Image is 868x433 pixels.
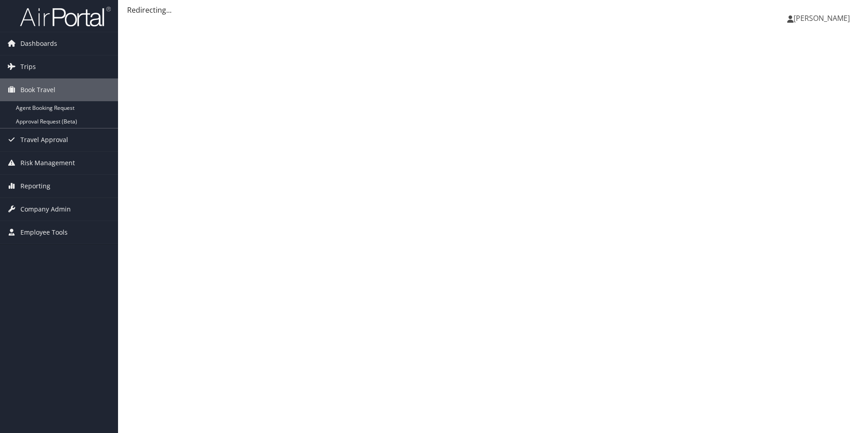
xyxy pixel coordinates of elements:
span: Book Travel [20,79,55,101]
span: Travel Approval [20,128,68,151]
a: [PERSON_NAME] [787,5,859,32]
span: Risk Management [20,152,75,174]
span: Company Admin [20,198,71,221]
span: Trips [20,55,36,78]
span: Reporting [20,175,50,197]
span: [PERSON_NAME] [794,13,850,23]
img: airportal-logo.png [20,6,111,27]
div: Redirecting... [127,5,859,15]
span: Employee Tools [20,221,68,244]
span: Dashboards [20,32,57,55]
